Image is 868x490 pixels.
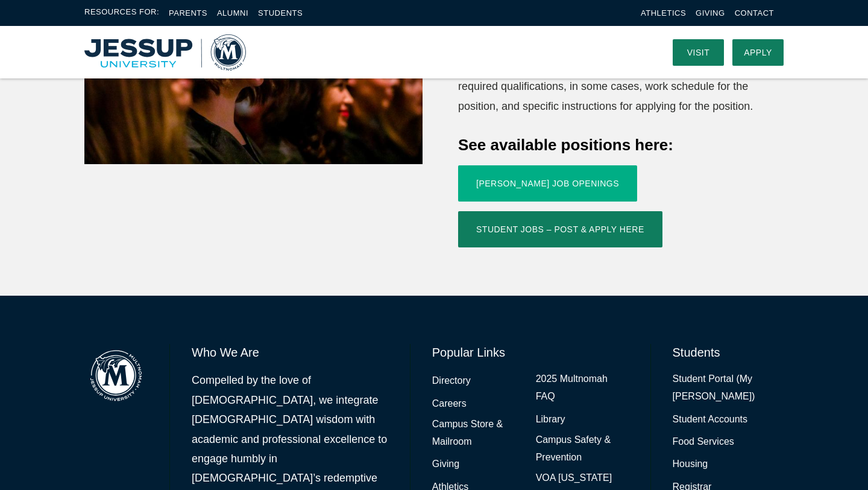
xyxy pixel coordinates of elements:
[458,134,784,156] h4: See available positions here:
[258,8,303,17] a: Students
[192,344,388,361] h6: Who We Are
[217,8,248,17] a: Alumni
[432,456,459,473] a: Giving
[673,433,734,451] a: Food Services
[432,344,629,361] h6: Popular Links
[673,371,784,406] a: Student Portal (My [PERSON_NAME])
[536,371,629,406] a: 2025 Multnomah FAQ
[432,372,471,390] a: Directory
[673,39,724,66] a: Visit
[696,8,725,17] a: Giving
[673,344,784,361] h6: Students
[432,395,467,413] a: Careers
[84,6,159,20] span: Resources For:
[84,34,246,71] a: Home
[735,8,774,17] a: Contact
[536,431,629,466] a: Campus Safety & Prevention
[458,211,662,247] a: Student Jobs – Post & Apply Here
[641,8,686,17] a: Athletics
[84,344,148,407] img: Multnomah Campus of Jessup University logo
[84,34,246,71] img: Multnomah University Logo
[536,411,565,428] a: Library
[169,8,207,17] a: Parents
[458,165,637,202] a: [PERSON_NAME] Job Openings
[432,416,525,451] a: Campus Store & Mailroom
[732,39,784,66] a: Apply
[673,456,708,473] a: Housing
[673,411,748,428] a: Student Accounts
